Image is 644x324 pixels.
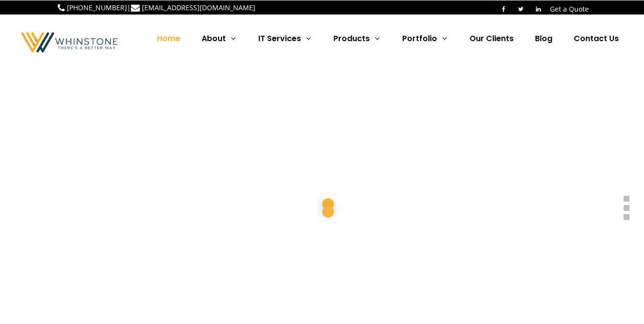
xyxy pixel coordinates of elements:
a: Portfolio [393,15,458,63]
a: IT Services [249,15,322,63]
a: Get a Quote [550,4,589,14]
span: IT Services [258,33,301,44]
iframe: Chat Widget [596,278,644,324]
span: Home [157,33,180,44]
span: Blog [535,33,552,44]
a: Blog [525,15,562,63]
span: About [202,33,226,44]
a: [PHONE_NUMBER] [67,3,127,12]
p: | [58,2,255,13]
a: Home [147,15,190,63]
span: Contact Us [574,33,619,44]
a: Products [324,15,391,63]
span: Our Clients [470,33,514,44]
span: Products [333,33,370,44]
a: Our Clients [460,15,523,63]
span: Portfolio [402,33,437,44]
a: Contact Us [564,15,628,63]
a: About [192,15,247,63]
a: [EMAIL_ADDRESS][DOMAIN_NAME] [142,3,255,12]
